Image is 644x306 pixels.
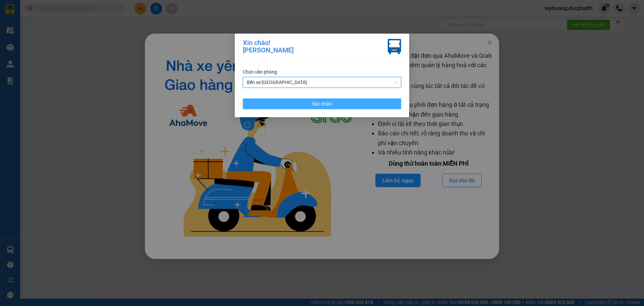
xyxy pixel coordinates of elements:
span: Xác nhận [312,100,332,107]
div: Chọn văn phòng [243,68,401,76]
span: Bến xe Hoằng Hóa [247,77,397,87]
img: vxr-icon [388,39,401,54]
div: Xin chào! [PERSON_NAME] [243,39,293,54]
button: Xác nhận [243,98,401,109]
